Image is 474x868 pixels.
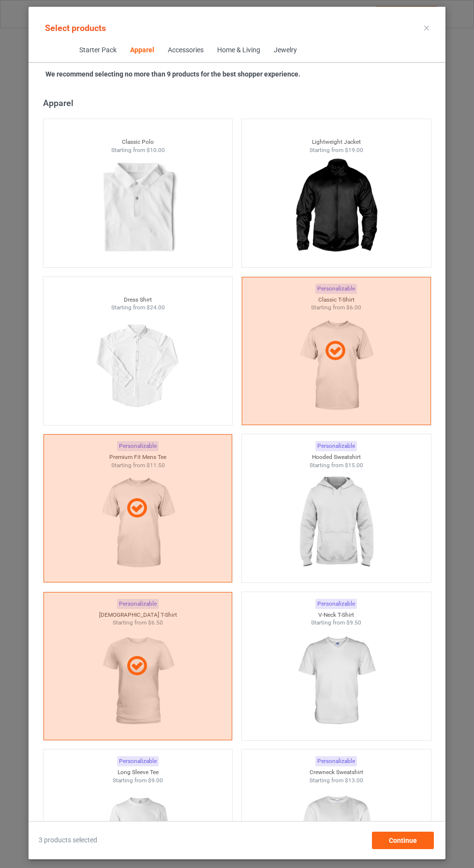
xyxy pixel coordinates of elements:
[117,756,159,766] div: Personalizable
[146,147,164,153] span: $10.00
[94,154,181,262] img: regular.jpg
[273,46,296,55] div: Jewelry
[242,611,431,619] div: V-Neck T-Shirt
[293,627,379,735] img: regular.jpg
[44,768,233,777] div: Long Sleeve Tee
[45,70,300,78] strong: We recommend selecting no more than 9 products for the best shopper experience.
[345,777,363,784] span: $13.00
[146,304,164,311] span: $24.00
[43,97,436,108] div: Apparel
[94,312,181,420] img: regular.jpg
[242,138,431,146] div: Lightweight Jacket
[44,296,233,304] div: Dress Shirt
[389,837,417,844] span: Continue
[346,619,361,626] span: $9.50
[44,777,233,785] div: Starting from
[44,304,233,312] div: Starting from
[293,154,379,262] img: regular.jpg
[315,599,357,609] div: Personalizable
[242,146,431,154] div: Starting from
[217,46,260,55] div: Home & Living
[130,46,154,55] div: Apparel
[315,756,357,766] div: Personalizable
[345,147,363,153] span: $19.00
[167,46,203,55] div: Accessories
[293,469,379,578] img: regular.jpg
[45,23,106,33] span: Select products
[242,777,431,785] div: Starting from
[44,138,233,146] div: Classic Polo
[242,453,431,461] div: Hooded Sweatshirt
[242,619,431,627] div: Starting from
[242,768,431,777] div: Crewneck Sweatshirt
[148,777,163,784] span: $9.00
[72,39,123,62] span: Starter Pack
[372,832,434,849] div: Continue
[315,441,357,451] div: Personalizable
[44,146,233,154] div: Starting from
[242,461,431,470] div: Starting from
[39,836,97,845] span: 3 products selected
[345,462,363,469] span: $15.00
